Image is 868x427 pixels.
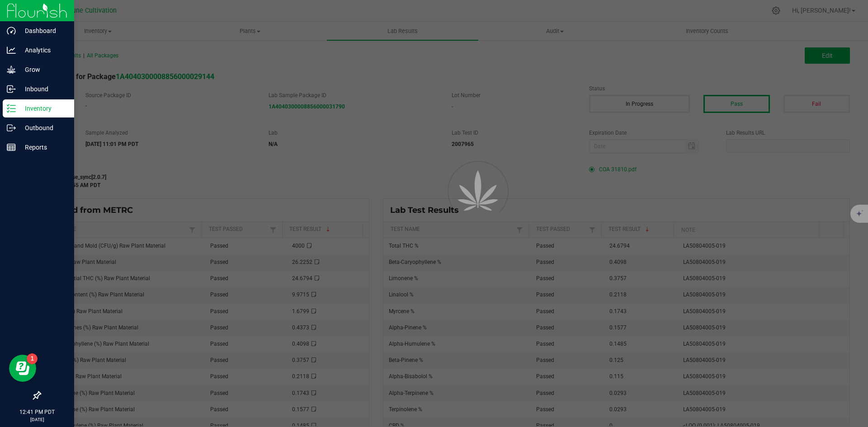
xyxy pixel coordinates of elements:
[9,355,36,382] iframe: Resource center
[16,64,70,75] p: Grow
[7,143,16,152] inline-svg: Reports
[16,103,70,114] p: Inventory
[27,353,38,364] iframe: Resource center unread badge
[7,46,16,55] inline-svg: Analytics
[7,84,16,94] inline-svg: Inbound
[4,416,70,423] p: [DATE]
[16,84,70,94] p: Inbound
[7,104,16,113] inline-svg: Inventory
[7,26,16,35] inline-svg: Dashboard
[16,142,70,153] p: Reports
[16,25,70,36] p: Dashboard
[7,123,16,132] inline-svg: Outbound
[7,65,16,74] inline-svg: Grow
[16,122,70,133] p: Outbound
[16,45,70,56] p: Analytics
[4,408,70,416] p: 12:41 PM PDT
